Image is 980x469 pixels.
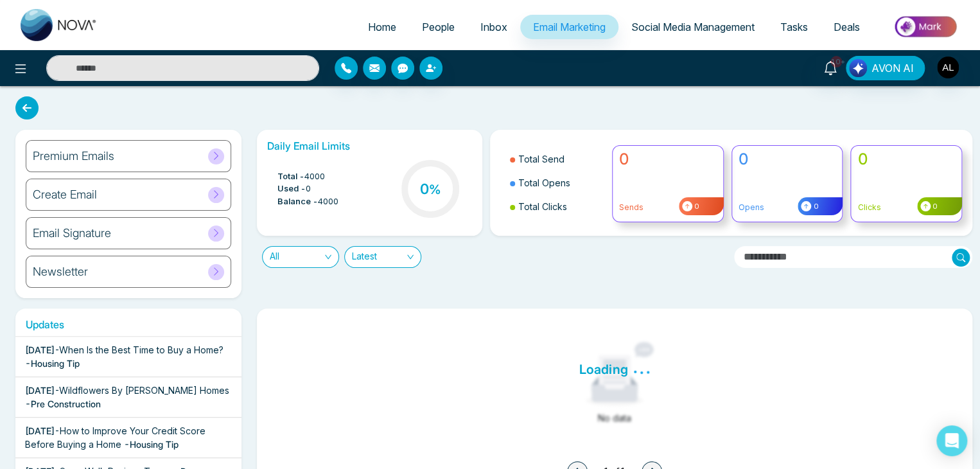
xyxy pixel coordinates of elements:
[936,425,967,456] div: Open Intercom Messenger
[834,21,860,33] span: Deals
[59,385,229,396] span: Wildflowers By [PERSON_NAME] Homes
[579,360,627,379] span: Loading
[830,56,842,67] span: 10+
[846,56,925,80] button: AVON AI
[33,188,97,202] h6: Create Email
[420,181,441,197] h3: 0
[25,343,232,370] div: -
[352,247,414,267] span: Latest
[21,9,98,41] img: Nova CRM Logo
[25,344,55,355] span: [DATE]
[277,195,318,208] span: Balance -
[277,182,306,195] span: Used -
[468,15,520,39] a: Inbox
[318,195,338,208] span: 4000
[811,201,818,212] span: 0
[25,398,101,409] span: - Pre Construction
[422,21,455,33] span: People
[409,15,468,39] a: People
[619,150,717,169] h4: 0
[270,247,331,267] span: All
[821,15,873,39] a: Deals
[520,15,618,39] a: Email Marketing
[879,12,972,41] img: Market-place.gif
[277,170,304,183] span: Total -
[510,195,604,218] li: Total Clicks
[619,202,717,213] p: Sends
[25,425,206,450] span: How to Improve Your Credit Score Before Buying a Home
[124,439,179,450] span: - Housing Tip
[857,150,955,169] h4: 0
[937,57,959,78] img: User Avatar
[272,411,958,425] div: No data
[739,150,836,169] h4: 0
[631,21,755,33] span: Social Media Management
[267,140,473,152] h6: Daily Email Limits
[306,182,311,195] span: 0
[849,59,867,77] img: Lead Flow
[25,425,55,436] span: [DATE]
[510,147,604,171] li: Total Send
[767,15,821,39] a: Tasks
[618,15,767,39] a: Social Media Management
[480,21,507,33] span: Inbox
[533,21,606,33] span: Email Marketing
[931,201,938,212] span: 0
[59,344,223,355] span: When Is the Best Time to Buy a Home?
[815,56,846,78] a: 10+
[15,319,241,331] h6: Updates
[857,202,955,213] p: Clicks
[355,15,409,39] a: Home
[25,358,80,369] span: - Housing Tip
[692,201,699,212] span: 0
[429,182,441,197] span: %
[33,265,88,279] h6: Newsletter
[739,202,836,213] p: Opens
[33,226,111,240] h6: Email Signature
[25,384,232,411] div: -
[368,21,396,33] span: Home
[33,149,114,163] h6: Premium Emails
[510,171,604,195] li: Total Opens
[304,170,325,183] span: 4000
[871,60,914,76] span: AVON AI
[25,385,55,396] span: [DATE]
[25,424,232,451] div: -
[780,21,808,33] span: Tasks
